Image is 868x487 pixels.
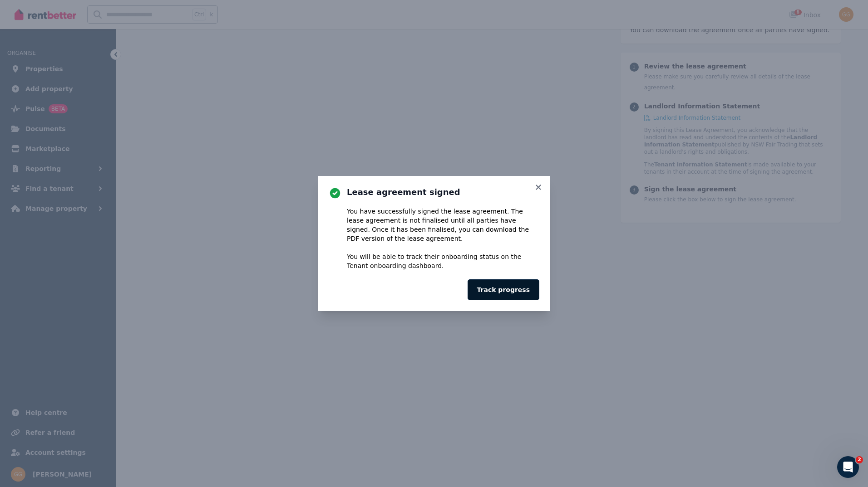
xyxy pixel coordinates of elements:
[347,207,539,270] div: You have successfully signed the lease agreement. The lease agreement is . Once it has been final...
[347,187,539,198] h3: Lease agreement signed
[856,456,863,463] span: 2
[347,252,539,270] p: You will be able to track their onboarding status on the Tenant onboarding dashboard.
[468,279,539,300] button: Track progress
[347,217,516,233] span: not finalised until all parties have signed
[837,456,859,478] iframe: Intercom live chat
